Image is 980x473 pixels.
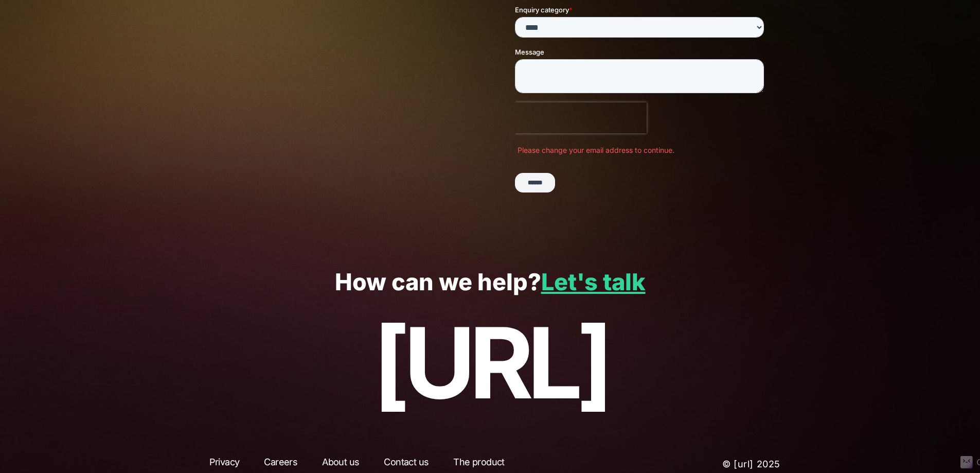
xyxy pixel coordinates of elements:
p: How can we help? [31,269,949,295]
p: [URL] [31,308,949,418]
a: Let's talk [541,268,646,296]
